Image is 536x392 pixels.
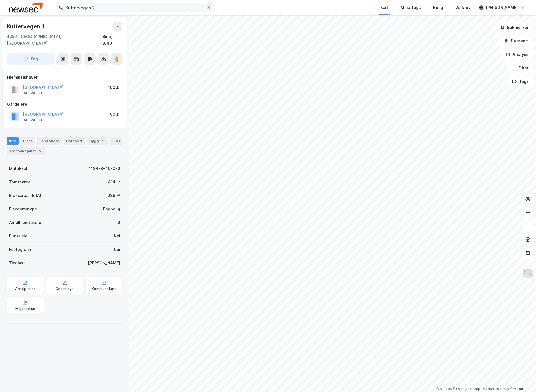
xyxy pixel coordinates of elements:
[103,206,120,212] div: Enebolig
[117,219,120,226] div: 0
[9,219,41,226] div: Antall leietakere
[108,179,120,185] div: 414 ㎡
[9,206,37,212] div: Eiendomstype
[437,387,452,391] a: Mapbox
[523,268,533,279] img: Z
[9,179,31,185] div: Tomteareal
[88,260,120,266] div: [PERSON_NAME]
[9,260,25,266] div: Tinglyst
[508,365,536,392] div: Kontrollprogram for chat
[15,287,35,291] div: Arealplaner
[15,307,35,311] div: Miljøstatus
[92,287,116,291] div: Kommunekart
[108,111,119,118] div: 100%
[9,233,28,239] div: Punktleie
[7,147,45,155] div: Transaksjoner
[108,84,119,91] div: 100%
[7,33,102,47] div: 4056, [GEOGRAPHIC_DATA], [GEOGRAPHIC_DATA]
[89,165,120,172] div: 1124-3-40-0-0
[486,4,518,11] div: [PERSON_NAME]
[23,118,44,122] div: 948 243 113
[102,33,122,47] div: Sola, 3/40
[63,3,206,12] input: Søk på adresse, matrikkel, gårdeiere, leietakere eller personer
[114,233,120,239] div: Nei
[9,3,43,12] img: newsec-logo.f6e21ccffca1b3a03d2d.png
[114,246,120,253] div: Nei
[381,4,389,11] div: Kart
[401,4,421,11] div: Mine Tags
[433,4,443,11] div: Bolig
[23,91,44,95] div: 948 243 113
[110,137,122,145] div: ESG
[100,138,106,144] div: 1
[9,192,41,199] div: Bruksareal (BRA)
[7,53,55,65] button: Tag
[7,101,122,108] div: Gårdeiere
[37,148,43,154] div: 5
[9,165,27,172] div: Matrikkel
[507,62,534,74] button: Filter
[7,74,122,81] div: Hjemmelshaver
[508,76,534,87] button: Tags
[87,137,108,145] div: Bygg
[456,4,471,11] div: Verktøy
[64,137,85,145] div: Datasett
[482,387,510,391] a: Improve this map
[21,137,35,145] div: Eiere
[56,287,74,291] div: Geoinnsyn
[508,365,536,392] iframe: Chat Widget
[7,22,45,31] div: Kuttervegen 1
[499,35,534,47] button: Datasett
[108,192,120,199] div: 235 ㎡
[9,246,31,253] div: Festegrunn
[496,22,534,33] button: Bokmerker
[501,49,534,60] button: Analyse
[453,387,480,391] a: OpenStreetMap
[7,137,19,145] div: Info
[37,137,62,145] div: Leietakere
